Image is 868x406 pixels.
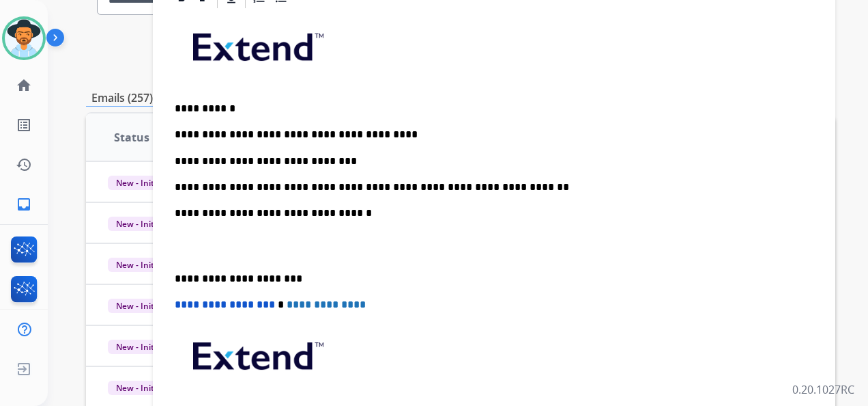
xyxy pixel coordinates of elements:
[5,19,43,57] img: avatar
[108,299,171,313] span: New - Initial
[108,381,171,395] span: New - Initial
[108,217,171,231] span: New - Initial
[16,117,32,133] mat-icon: list_alt
[16,77,32,94] mat-icon: home
[792,381,854,398] p: 0.20.1027RC
[114,129,149,146] span: Status
[16,196,32,213] mat-icon: inbox
[16,157,32,173] mat-icon: history
[108,176,171,190] span: New - Initial
[108,258,171,272] span: New - Initial
[108,340,171,354] span: New - Initial
[86,90,158,107] p: Emails (257)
